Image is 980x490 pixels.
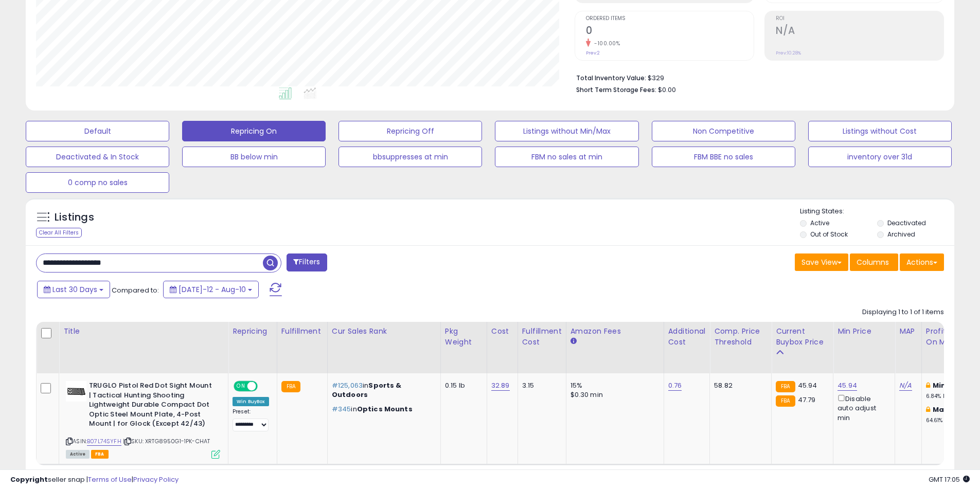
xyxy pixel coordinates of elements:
button: Default [26,121,169,141]
button: FBM BBE no sales [652,147,795,167]
span: 45.94 [798,380,817,390]
b: Short Term Storage Fees: [576,85,656,94]
p: Listing States: [800,207,954,216]
button: FBM no sales at min [495,147,638,167]
span: 2025-09-10 17:05 GMT [929,475,970,484]
div: 58.82 [714,381,763,390]
div: Repricing [233,326,273,337]
div: Min Price [838,326,890,337]
button: inventory over 31d [808,147,952,167]
span: All listings currently available for purchase on Amazon [66,450,90,459]
div: 3.15 [522,381,558,390]
button: 0 comp no sales [26,172,169,193]
button: Listings without Min/Max [495,121,638,141]
span: | SKU: XRTG8950G1-1PK-CHAT [123,437,210,445]
span: OFF [256,382,273,391]
small: Prev: 2 [586,50,600,56]
strong: Copyright [10,475,48,484]
h2: N/A [776,25,943,39]
label: Out of Stock [810,230,848,239]
li: $329 [576,71,936,83]
p: in [332,405,433,414]
div: 0.15 lb [445,381,479,390]
span: FBA [91,450,109,459]
div: Cur Sales Rank [332,326,436,337]
span: [DATE]-12 - Aug-10 [179,284,246,295]
a: N/A [899,380,912,391]
div: Cost [491,326,513,337]
div: Win BuyBox [233,397,269,406]
button: Filters [287,253,327,271]
img: 31-7X0fpT3L._SL40_.jpg [66,381,86,402]
p: in [332,381,433,400]
div: seller snap | | [10,475,179,485]
label: Active [810,219,829,227]
div: Title [63,326,224,337]
label: Archived [887,230,915,239]
small: -100.00% [591,40,620,47]
button: Listings without Cost [808,121,952,141]
div: Amazon Fees [571,326,660,337]
b: Min: [933,380,948,390]
span: Optics Mounts [357,404,413,414]
b: TRUGLO Pistol Red Dot Sight Mount | Tactical Hunting Shooting Lightweight Durable Compact Dot Opt... [89,381,214,431]
a: 0.76 [668,380,682,391]
span: Compared to: [112,285,159,295]
div: ASIN: [66,381,220,457]
button: Actions [900,253,944,271]
div: 15% [571,381,656,390]
span: Last 30 Days [52,284,97,295]
div: Current Buybox Price [776,326,829,348]
div: Comp. Price Threshold [714,326,767,348]
button: [DATE]-12 - Aug-10 [163,281,259,298]
button: Repricing Off [338,121,482,141]
div: MAP [899,326,917,337]
span: Sports & Outdoors [332,380,402,400]
span: #125,063 [332,380,363,390]
span: ROI [776,16,943,22]
span: $0.00 [658,85,676,95]
button: Non Competitive [652,121,795,141]
div: Preset: [233,408,269,431]
span: Columns [857,257,889,267]
small: FBA [776,395,795,407]
b: Max: [933,405,951,414]
label: Deactivated [887,219,926,227]
button: BB below min [182,147,326,167]
div: Fulfillment Cost [522,326,562,348]
span: Ordered Items [586,16,754,22]
button: Last 30 Days [37,281,110,298]
a: 45.94 [838,380,857,391]
small: FBA [281,381,300,392]
div: Pkg Weight [445,326,483,348]
div: Clear All Filters [36,228,82,238]
button: bbsuppresses at min [338,147,482,167]
button: Save View [795,253,848,271]
b: Total Inventory Value: [576,74,646,82]
small: Prev: 10.28% [776,50,801,56]
small: FBA [776,381,795,392]
button: Columns [850,253,898,271]
span: 47.79 [798,395,816,405]
a: 32.89 [491,380,510,391]
button: Repricing On [182,121,326,141]
h5: Listings [55,210,94,225]
div: Fulfillment [281,326,323,337]
a: Terms of Use [88,475,132,484]
a: Privacy Policy [133,475,179,484]
div: Additional Cost [668,326,706,348]
a: B07L74SYFH [87,437,121,446]
div: Displaying 1 to 1 of 1 items [862,307,944,317]
div: $0.30 min [571,390,656,400]
small: Amazon Fees. [571,337,577,346]
h2: 0 [586,25,754,39]
span: ON [235,382,247,391]
div: Disable auto adjust min [838,393,887,423]
span: #345 [332,404,351,414]
button: Deactivated & In Stock [26,147,169,167]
